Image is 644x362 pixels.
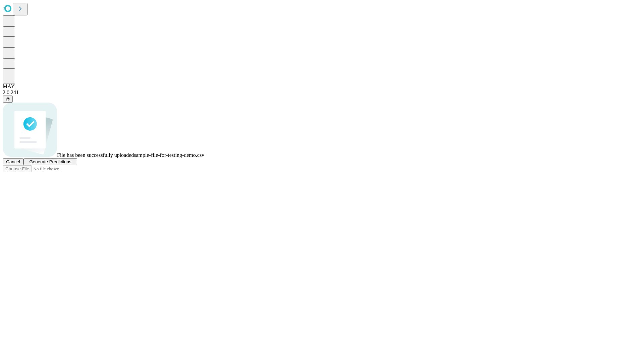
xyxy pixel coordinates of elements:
span: Generate Predictions [29,159,71,164]
span: @ [5,97,10,102]
button: Generate Predictions [23,158,77,165]
button: Cancel [3,158,23,165]
div: 2.0.241 [3,89,641,96]
div: MAY [3,83,641,89]
span: File has been successfully uploaded [57,152,134,158]
span: Cancel [6,159,20,164]
span: sample-file-for-testing-demo.csv [134,152,204,158]
button: @ [3,96,13,103]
